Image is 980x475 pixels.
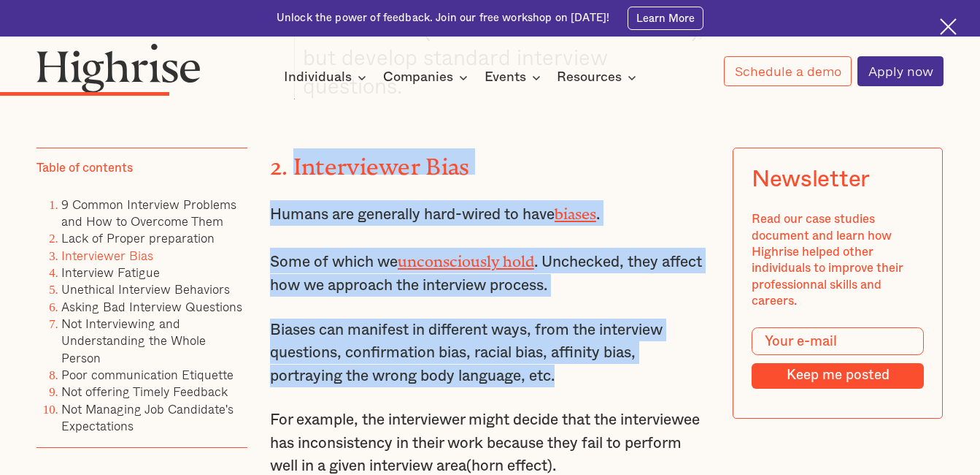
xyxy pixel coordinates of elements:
[61,263,160,281] a: Interview Fatigue
[277,11,609,26] div: Unlock the power of feedback. Join our free workshop on [DATE]!
[752,211,924,309] div: Read our case studies document and learn how Highrise helped other individuals to improve their p...
[557,69,641,86] div: Resources
[557,69,622,86] div: Resources
[724,56,851,86] a: Schedule a demo
[61,297,242,316] a: Asking Bad Interview Questions
[36,43,201,93] img: Highrise logo
[857,56,943,86] a: Apply now
[61,314,206,367] a: Not Interviewing and Understanding the Whole Person
[752,363,924,389] input: Keep me posted
[270,153,470,168] strong: 2. Interviewer Bias
[752,327,924,388] form: Modal Form
[752,167,870,194] div: Newsletter
[485,69,526,86] div: Events
[61,400,234,435] a: Not Managing Job Candidate's Expectations
[940,18,957,35] img: Cross icon
[628,7,703,30] a: Learn More
[555,205,596,215] a: biases
[270,319,710,387] p: Biases can manifest in different ways, from the interview questions, confirmation bias, racial bi...
[61,365,234,384] a: Poor communication Etiquette
[61,195,236,230] a: 9 Common Interview Problems and How to Overcome Them
[752,327,924,355] input: Your e-mail
[485,69,545,86] div: Events
[270,248,710,297] p: Some of which we . Unchecked, they affect how we approach the interview process.
[61,246,153,265] a: Interviewer Bias
[284,69,371,86] div: Individuals
[270,200,710,226] p: Humans are generally hard-wired to have .
[398,253,534,262] a: unconsciously hold
[383,69,453,86] div: Companies
[61,382,228,400] a: Not offering Timely Feedback
[36,160,133,176] div: Table of contents
[284,69,352,86] div: Individuals
[383,69,472,86] div: Companies
[61,280,230,298] a: Unethical Interview Behaviors
[61,229,215,247] a: Lack of Proper preparation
